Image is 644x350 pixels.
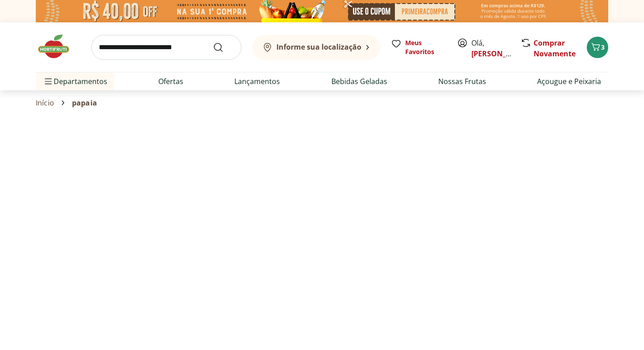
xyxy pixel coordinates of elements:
button: Submit Search [213,42,234,53]
button: Menu [43,71,54,92]
a: Comprar Novamente [534,38,576,59]
span: 3 [601,43,605,51]
a: Nossas Frutas [438,76,486,87]
b: Informe sua localização [276,42,361,52]
a: [PERSON_NAME] [471,49,530,59]
button: Carrinho [587,37,608,58]
a: Açougue e Peixaria [537,76,601,87]
span: Meus Favoritos [405,38,446,56]
input: search [91,35,241,60]
a: Lançamentos [234,76,280,87]
span: papaia [72,99,97,107]
img: Hortifruti [36,33,80,60]
a: Início [36,99,54,107]
a: Meus Favoritos [391,38,446,56]
a: Ofertas [158,76,183,87]
button: Informe sua localização [252,35,380,60]
span: Departamentos [43,71,107,92]
span: Olá, [471,38,511,59]
a: Bebidas Geladas [331,76,387,87]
